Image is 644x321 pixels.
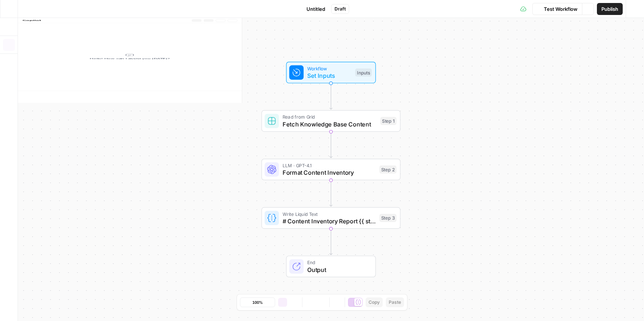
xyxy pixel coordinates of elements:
[544,5,577,13] span: Test Workflow
[389,299,401,306] span: Paste
[307,259,368,266] span: End
[262,110,401,132] div: Read from GridFetch Knowledge Base ContentStep 1
[532,3,582,15] button: Test Workflow
[22,19,189,22] div: Copilot
[283,210,376,217] span: Write Liquid Text
[307,265,368,274] span: Output
[379,165,397,174] div: Step 2
[386,297,404,307] button: Paste
[330,83,332,110] g: Edge from start to step_1
[283,162,376,169] span: LLM · GPT-4.1
[601,5,618,13] span: Publish
[252,299,263,305] span: 100%
[335,6,346,12] span: Draft
[366,297,383,307] button: Copy
[283,217,376,226] span: # Content Inventory Report {{ step_2.output }}
[262,62,401,83] div: WorkflowSet InputsInputs
[90,58,170,60] p: Hello! How can I assist you [DATE]?
[295,3,330,15] button: Untitled
[330,132,332,158] g: Edge from step_1 to step_2
[307,71,352,80] span: Set Inputs
[330,229,332,255] g: Edge from step_3 to end
[262,159,401,180] div: LLM · GPT-4.1Format Content InventoryStep 2
[283,168,376,177] span: Format Content Inventory
[307,65,352,72] span: Workflow
[379,214,397,222] div: Step 3
[597,3,623,15] button: Publish
[306,5,325,13] span: Untitled
[262,256,401,277] div: EndOutput
[262,207,401,229] div: Write Liquid Text# Content Inventory Report {{ step_2.output }}Step 3
[283,120,377,129] span: Fetch Knowledge Base Content
[283,113,377,120] span: Read from Grid
[330,180,332,207] g: Edge from step_2 to step_3
[369,299,380,306] span: Copy
[380,117,397,125] div: Step 1
[355,68,372,77] div: Inputs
